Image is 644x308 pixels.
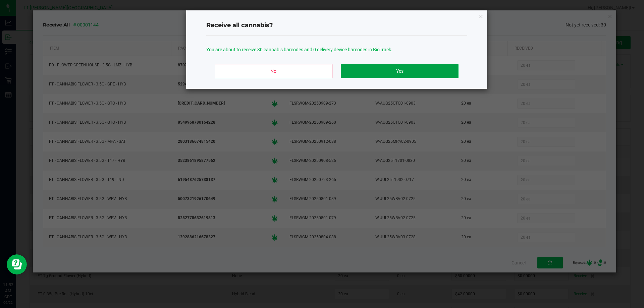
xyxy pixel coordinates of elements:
button: Close [479,12,483,20]
p: You are about to receive 30 cannabis barcodes and 0 delivery device barcodes in BioTrack. [206,46,467,53]
button: No [215,64,332,78]
button: Yes [341,64,458,78]
h4: Receive all cannabis? [206,21,467,30]
iframe: Resource center [7,254,27,274]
